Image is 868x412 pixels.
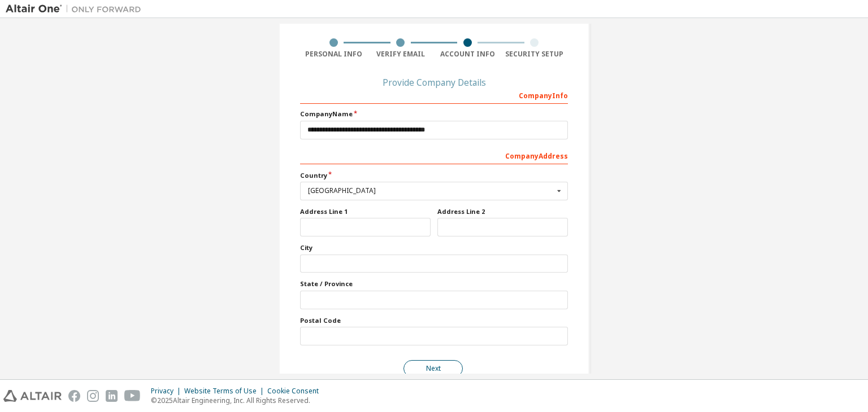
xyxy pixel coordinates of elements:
img: Altair One [6,3,147,15]
label: Postal Code [300,316,568,325]
img: facebook.svg [68,390,80,402]
div: Company Info [300,86,568,104]
div: Account Info [434,50,501,59]
div: Security Setup [501,50,568,59]
div: [GEOGRAPHIC_DATA] [308,187,554,194]
div: Provide Company Details [300,79,568,86]
label: Address Line 2 [437,207,568,216]
label: State / Province [300,279,568,288]
div: Website Terms of Use [184,387,267,396]
div: Verify Email [367,50,435,59]
label: Company Name [300,109,568,119]
label: Address Line 1 [300,207,431,216]
p: © 2025 Altair Engineering, Inc. All Rights Reserved. [151,396,325,405]
img: youtube.svg [124,390,141,402]
div: Company Address [300,146,568,164]
label: City [300,243,568,252]
div: Cookie Consent [267,387,325,396]
img: linkedin.svg [106,390,118,402]
div: Personal Info [300,50,367,59]
img: instagram.svg [87,390,99,402]
label: Country [300,171,568,180]
button: Next [403,360,463,377]
div: Privacy [151,387,184,396]
img: altair_logo.svg [3,390,62,402]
